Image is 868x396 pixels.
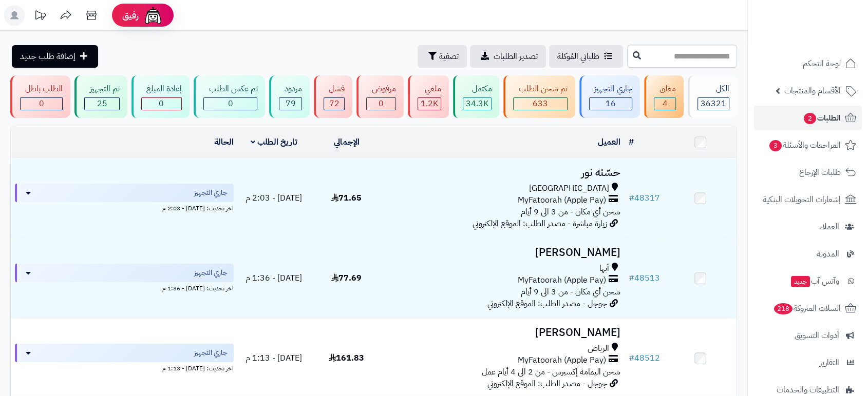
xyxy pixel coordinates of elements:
[803,56,841,71] span: لوحة التحكم
[267,75,311,118] a: مردود 79
[629,352,634,364] span: #
[194,188,228,198] span: جاري التجهيز
[473,217,607,230] span: زيارة مباشرة - مصدر الطلب: الموقع الإلكتروني
[697,83,729,95] div: الكل
[598,136,620,148] a: العميل
[754,51,862,76] a: لوحة التحكم
[514,98,567,110] div: 633
[366,83,395,95] div: مرفوض
[589,83,632,95] div: جاري التجهيز
[312,75,354,118] a: فشل 72
[421,97,438,110] span: 1.2K
[754,350,862,375] a: التقارير
[84,83,119,95] div: تم التجهيز
[798,8,858,29] img: logo-2.png
[418,83,441,95] div: ملغي
[642,75,685,118] a: معلق 4
[246,352,302,364] span: [DATE] - 1:13 م
[143,5,163,26] img: ai-face.png
[654,83,675,95] div: معلق
[246,192,302,204] span: [DATE] - 2:03 م
[203,83,257,95] div: تم عكس الطلب
[214,136,234,148] a: الحالة
[141,83,182,95] div: إعادة المبلغ
[629,352,660,364] a: #48512
[819,220,839,234] span: العملاء
[8,75,72,118] a: الطلب باطل 0
[549,45,623,68] a: طلباتي المُوكلة
[784,84,841,98] span: الأقسام والمنتجات
[768,138,841,152] span: المراجعات والأسئلة
[418,98,441,110] div: 1163
[72,75,129,118] a: تم التجهيز 25
[606,97,616,110] span: 16
[590,98,632,110] div: 16
[418,45,467,68] button: تصفية
[194,268,228,278] span: جاري التجهيز
[387,167,620,179] h3: حسّنه نور
[629,136,634,148] a: #
[754,160,862,185] a: طلبات الإرجاع
[803,112,816,124] span: 2
[629,272,660,284] a: #48513
[324,83,345,95] div: فشل
[817,247,839,261] span: المدونة
[329,352,364,364] span: 161.83
[588,343,609,354] span: الرياض
[387,247,620,259] h3: [PERSON_NAME]
[159,97,164,110] span: 0
[529,183,609,194] span: [GEOGRAPHIC_DATA]
[194,348,228,358] span: جاري التجهيز
[439,50,459,63] span: تصفية
[754,106,862,130] a: الطلبات2
[379,97,384,110] span: 0
[122,9,139,22] span: رفيق
[521,286,620,298] span: شحن أي مكان - من 3 الى 9 أيام
[795,328,839,343] span: أدوات التسويق
[279,98,301,110] div: 79
[773,303,793,314] span: 218
[251,136,297,148] a: تاريخ الطلب
[39,97,44,110] span: 0
[286,97,296,110] span: 79
[354,75,405,118] a: مرفوض 0
[518,194,606,206] span: MyFatoorah (Apple Pay)
[494,50,538,63] span: تصدير الطلبات
[487,378,607,390] span: جوجل - مصدر الطلب: الموقع الإلكتروني
[754,133,862,157] a: المراجعات والأسئلة3
[754,296,862,321] a: السلات المتروكة218
[329,97,339,110] span: 72
[97,97,107,110] span: 25
[463,98,491,110] div: 34329
[279,83,301,95] div: مردود
[773,301,841,315] span: السلات المتروكة
[754,214,862,239] a: العملاء
[701,97,726,110] span: 36321
[20,50,76,63] span: إضافة طلب جديد
[387,327,620,339] h3: [PERSON_NAME]
[334,136,360,148] a: الإجمالي
[367,98,395,110] div: 0
[501,75,577,118] a: تم شحن الطلب 633
[463,83,492,95] div: مكتمل
[142,98,181,110] div: 0
[228,97,233,110] span: 0
[451,75,501,118] a: مكتمل 34.3K
[15,362,234,373] div: اخر تحديث: [DATE] - 1:13 م
[15,202,234,213] div: اخر تحديث: [DATE] - 2:03 م
[518,274,606,286] span: MyFatoorah (Apple Pay)
[654,98,675,110] div: 4
[790,274,839,288] span: وآتس آب
[662,97,667,110] span: 4
[599,263,609,274] span: أبها
[763,192,841,207] span: إشعارات التحويلات البنكية
[791,276,810,287] span: جديد
[324,98,344,110] div: 72
[482,366,620,378] span: شحن اليمامة إكسبرس - من 2 الى 4 أيام عمل
[629,192,634,204] span: #
[518,354,606,366] span: MyFatoorah (Apple Pay)
[754,269,862,293] a: وآتس آبجديد
[331,272,362,284] span: 77.69
[246,272,302,284] span: [DATE] - 1:36 م
[85,98,119,110] div: 25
